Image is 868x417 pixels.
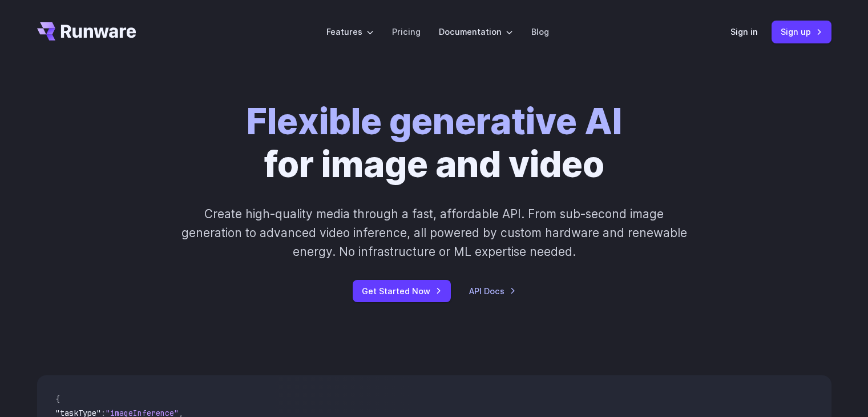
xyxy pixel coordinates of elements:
a: Get Started Now [353,280,451,302]
label: Features [326,25,374,38]
h1: for image and video [247,101,622,186]
label: Documentation [439,25,513,38]
a: Sign up [772,21,831,43]
p: Create high-quality media through a fast, affordable API. From sub-second image generation to adv... [180,205,688,262]
span: { [55,394,60,404]
a: Sign in [730,25,758,38]
a: Pricing [392,25,421,38]
a: Blog [531,25,549,38]
a: API Docs [469,284,516,298]
a: Go to / [37,22,136,41]
strong: Flexible generative AI [247,100,622,143]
